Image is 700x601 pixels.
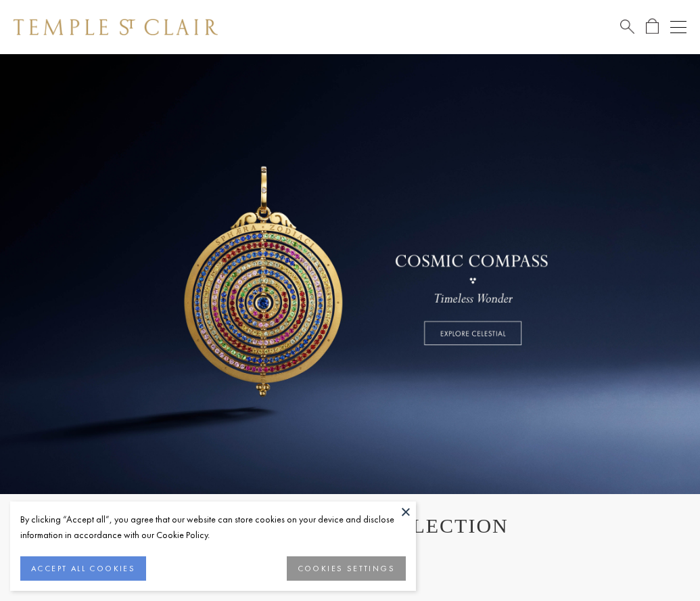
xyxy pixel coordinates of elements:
[620,18,634,35] a: Search
[20,512,406,543] div: By clicking “Accept all”, you agree that our website can store cookies on your device and disclos...
[287,556,406,581] button: COOKIES SETTINGS
[646,18,659,35] a: Open Shopping Bag
[670,19,686,35] button: Open navigation
[20,556,146,581] button: ACCEPT ALL COOKIES
[14,19,218,35] img: Temple St. Clair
